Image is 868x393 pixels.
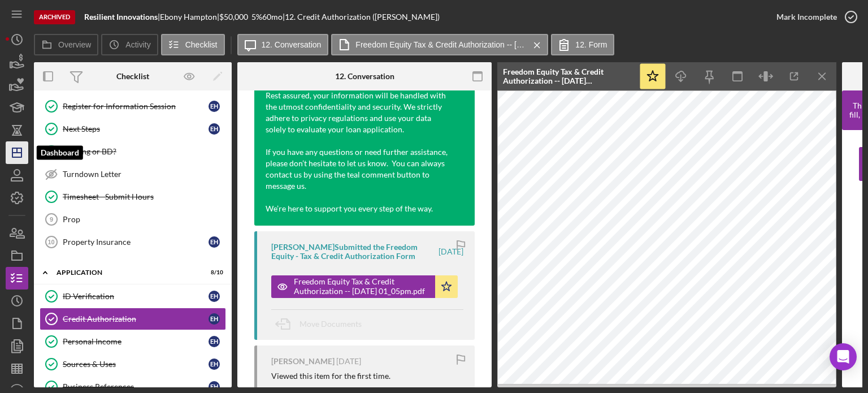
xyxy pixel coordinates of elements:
[439,247,463,256] time: 2025-02-12 18:05
[575,40,607,49] label: 12. Form
[63,170,225,179] div: Turndown Letter
[63,147,225,156] div: Lending or BD?
[266,90,452,135] div: Rest assured, your information will be handled with the utmost confidentiality and security. We s...
[185,40,218,49] label: Checklist
[776,6,837,28] div: Mark Incomplete
[209,236,220,248] div: E H
[209,359,220,370] div: E H
[63,292,209,301] div: ID Verification
[251,12,262,21] div: 5 %
[125,40,150,49] label: Activity
[160,12,219,21] div: Ebony Hampton |
[101,34,158,55] button: Activity
[40,231,226,253] a: 10Property InsuranceEH
[209,123,220,135] div: E H
[40,163,226,185] a: Turndown Letter
[40,308,226,330] a: Credit AuthorizationEH
[63,237,209,247] div: Property Insurance
[262,12,283,21] div: 60 mo
[283,12,440,21] div: | 12. Credit Authorization ([PERSON_NAME])
[209,313,220,325] div: E H
[209,336,220,347] div: E H
[63,192,225,201] div: Timesheet - Submit Hours
[116,72,149,81] div: Checklist
[34,34,98,55] button: Overview
[40,330,226,353] a: Personal IncomeEH
[63,382,209,391] div: Business References
[63,360,209,369] div: Sources & Uses
[40,95,226,118] a: Register for Information SessionEH
[271,275,458,298] button: Freedom Equity Tax & Credit Authorization -- [DATE] 01_05pm.pdf
[294,277,429,295] div: Freedom Equity Tax & Credit Authorization -- [DATE] 01_05pm.pdf
[219,12,251,21] div: $50,000
[40,208,226,231] a: 9Prop
[209,291,220,302] div: E H
[63,314,209,323] div: Credit Authorization
[271,372,390,381] div: Viewed this item for the first time.
[84,12,160,21] div: |
[271,357,335,366] div: [PERSON_NAME]
[262,40,322,49] label: 12. Conversation
[47,239,54,245] tspan: 10
[63,337,209,346] div: Personal Income
[63,124,209,133] div: Next Steps
[50,216,53,223] tspan: 9
[58,40,91,49] label: Overview
[765,6,862,28] button: Mark Incomplete
[57,269,195,276] div: Application
[63,215,225,224] div: Prop
[40,353,226,375] a: Sources & UsesEH
[40,285,226,308] a: ID VerificationEH
[355,40,525,49] label: Freedom Equity Tax & Credit Authorization -- [DATE] 01_05pm.pdf
[335,72,394,81] div: 12. Conversation
[551,34,614,55] button: 12. Form
[63,102,209,111] div: Register for Information Session
[336,357,361,366] time: 2025-02-12 18:04
[203,269,223,276] div: 8 / 10
[503,67,633,85] div: Freedom Equity Tax & Credit Authorization -- [DATE] 01_05pm.pdf
[40,140,226,163] a: Lending or BD?
[331,34,548,55] button: Freedom Equity Tax & Credit Authorization -- [DATE] 01_05pm.pdf
[40,185,226,208] a: Timesheet - Submit Hours
[209,101,220,112] div: E H
[271,243,437,261] div: [PERSON_NAME] Submitted the Freedom Equity - Tax & Credit Authorization Form
[237,34,329,55] button: 12. Conversation
[266,146,452,192] div: If you have any questions or need further assistance, please don’t hesitate to let us know. You c...
[266,203,452,214] div: We’re here to support you every step of the way.
[209,381,220,392] div: E H
[300,319,362,329] span: Move Documents
[84,12,158,21] b: Resilient Innovations
[271,310,373,338] button: Move Documents
[161,34,225,55] button: Checklist
[40,118,226,140] a: Next StepsEH
[830,343,857,370] div: Open Intercom Messenger
[34,10,75,24] div: Archived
